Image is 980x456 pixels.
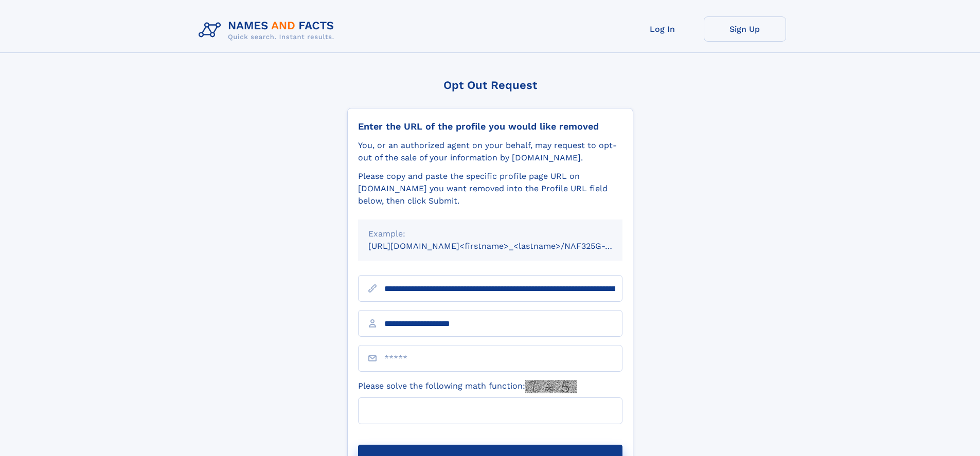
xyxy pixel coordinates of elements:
[358,139,622,164] div: You, or an authorized agent on your behalf, may request to opt-out of the sale of your informatio...
[358,121,622,132] div: Enter the URL of the profile you would like removed
[368,241,642,251] small: [URL][DOMAIN_NAME]<firstname>_<lastname>/NAF325G-xxxxxxxx
[347,79,633,92] div: Opt Out Request
[358,380,577,393] label: Please solve the following math function:
[194,16,343,44] img: Logo Names and Facts
[621,16,704,42] a: Log In
[368,228,612,240] div: Example:
[358,170,622,207] div: Please copy and paste the specific profile page URL on [DOMAIN_NAME] you want removed into the Pr...
[704,16,786,42] a: Sign Up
